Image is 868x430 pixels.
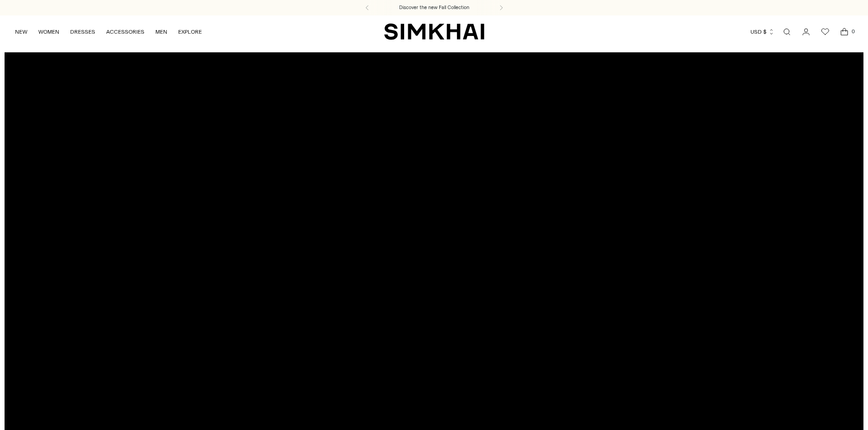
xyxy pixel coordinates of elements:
[797,23,815,41] a: Go to the account page
[384,23,484,40] a: SIMKHAI
[38,22,59,42] a: WOMEN
[15,22,27,42] a: NEW
[106,22,144,42] a: ACCESSORIES
[849,27,857,35] span: 0
[70,22,95,42] a: DRESSES
[816,23,834,41] a: Wishlist
[155,22,167,42] a: MEN
[399,4,469,11] a: Discover the new Fall Collection
[778,23,796,41] a: Open search modal
[178,22,202,42] a: EXPLORE
[835,23,853,41] a: Open cart modal
[750,22,775,42] button: USD $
